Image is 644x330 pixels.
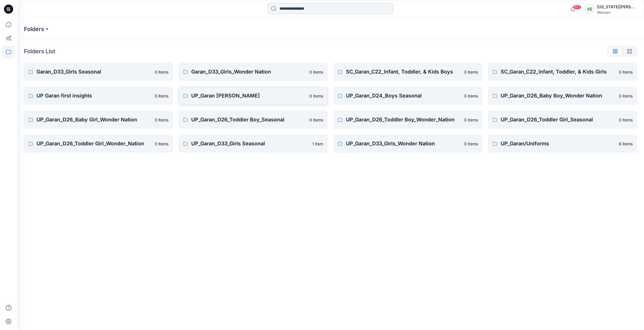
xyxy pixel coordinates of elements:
p: UP_Garan_D26_Toddler Boy_Seasonal [191,116,306,124]
p: 0 items [155,69,168,75]
a: Garan_D33_Girls Seasonal0 items [24,63,173,81]
p: 0 items [309,117,323,123]
p: UP_Garan_D26_Baby Girl_Wonder Nation [36,116,151,124]
p: UP_Garan/Uniforms [501,140,616,148]
a: SC_Garan_C22_Infant, Toddler, & Kids Boys0 items [333,63,482,81]
a: UP_Garan_D33_Girls Seasonal1 item [179,135,328,153]
p: 0 items [309,93,323,99]
p: 0 items [464,69,478,75]
p: 0 items [619,117,633,123]
a: UP_Garan_D26_Toddler Boy_Wonder_Nation0 items [333,111,482,129]
p: SC_Garan_C22_Infant, Toddler, & Kids Girls [501,68,616,76]
p: Folders List [24,47,55,56]
a: Folders [24,25,44,33]
p: 0 items [155,93,168,99]
p: 0 items [309,69,323,75]
p: 0 items [155,141,168,147]
a: UP_Garan_D33_Girls_Wonder Nation0 items [333,135,482,153]
p: 0 items [155,117,168,123]
p: 0 items [464,117,478,123]
p: UP_Garan_D26_Baby Boy_Wonder Nation [501,92,616,100]
div: [US_STATE][PERSON_NAME] [597,3,637,10]
p: UP_Garan_D26_Toddler Girl_Wonder_Nation [36,140,151,148]
p: SC_Garan_C22_Infant, Toddler, & Kids Boys [346,68,461,76]
div: VE [584,4,595,14]
p: 1 item [312,141,323,147]
p: 0 items [464,93,478,99]
a: UP_Garan_D26_Toddler Girl_Seasonal0 items [488,111,637,129]
a: UP Garan first insights0 items [24,87,173,105]
p: Garan_D33_Girls_Wonder Nation [191,68,306,76]
a: UP_Garan_D26_Baby Girl_Wonder Nation0 items [24,111,173,129]
p: UP_Garan_D26_Toddler Boy_Wonder_Nation [346,116,461,124]
p: 0 items [464,141,478,147]
a: UP_Garan [PERSON_NAME]0 items [179,87,328,105]
span: 99+ [573,5,581,9]
p: UP_Garan_D26_Toddler Girl_Seasonal [501,116,616,124]
p: UP_Garan_D33_Girls Seasonal [191,140,309,148]
p: 0 items [619,93,633,99]
p: UP_Garan_D33_Girls_Wonder Nation [346,140,461,148]
div: Walmart [597,10,637,15]
p: UP Garan first insights [36,92,151,100]
a: UP_Garan_D26_Baby Boy_Wonder Nation0 items [488,87,637,105]
a: UP_Garan_D26_Toddler Girl_Wonder_Nation0 items [24,135,173,153]
a: UP_Garan_D26_Toddler Boy_Seasonal0 items [179,111,328,129]
p: Garan_D33_Girls Seasonal [36,68,151,76]
p: UP_Garan [PERSON_NAME] [191,92,306,100]
p: UP_Garan_D24_Boys Seasonal [346,92,461,100]
a: UP_Garan_D24_Boys Seasonal0 items [333,87,482,105]
a: UP_Garan/Uniforms6 items [488,135,637,153]
p: 0 items [619,69,633,75]
a: Garan_D33_Girls_Wonder Nation0 items [179,63,328,81]
p: 6 items [619,141,633,147]
a: SC_Garan_C22_Infant, Toddler, & Kids Girls0 items [488,63,637,81]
